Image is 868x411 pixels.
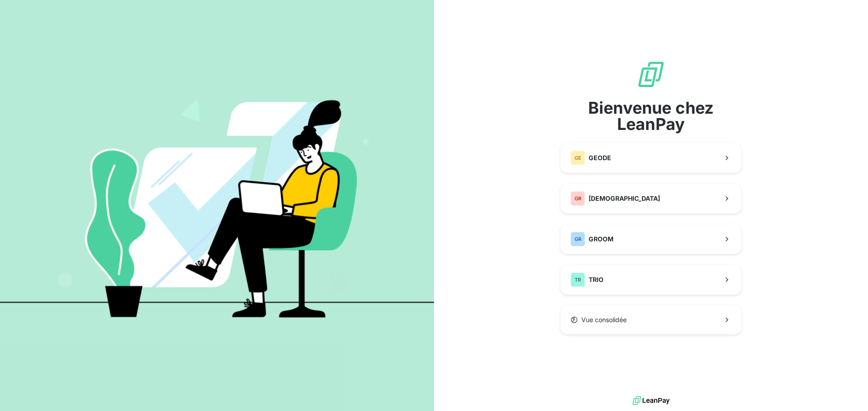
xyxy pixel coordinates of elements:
span: GROOM [589,235,613,244]
span: Vue consolidée [581,315,627,324]
button: Vue consolidée [561,305,741,334]
img: logo sigle [637,60,665,89]
div: TR [571,272,585,287]
div: GR [571,191,585,206]
span: GEODE [589,153,611,162]
div: GE [571,151,585,165]
button: TRTRIO [561,265,741,295]
button: GR[DEMOGRAPHIC_DATA] [561,184,741,213]
button: GRGROOM [561,224,741,254]
span: Bienvenue chez LeanPay [561,100,741,132]
img: logo [632,394,670,407]
span: TRIO [589,275,604,284]
div: GR [571,232,585,246]
span: [DEMOGRAPHIC_DATA] [589,194,660,203]
button: GEGEODE [561,143,741,173]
